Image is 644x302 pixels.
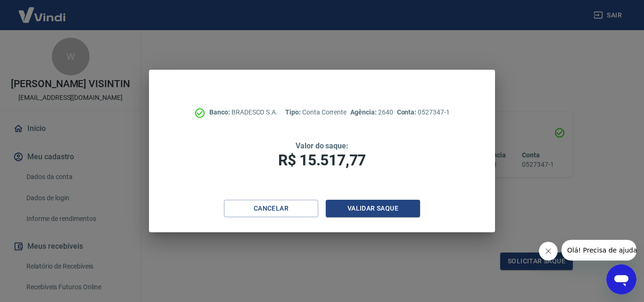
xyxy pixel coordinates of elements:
button: Validar saque [326,200,420,217]
iframe: Mensagem da empresa [561,240,636,261]
span: Conta: [397,108,418,116]
iframe: Botão para abrir a janela de mensagens [606,264,636,294]
span: Olá! Precisa de ajuda? [6,7,79,14]
p: BRADESCO S.A. [209,107,278,117]
p: 0527347-1 [397,107,450,117]
span: Banco: [209,108,231,116]
iframe: Fechar mensagem [539,242,558,261]
button: Cancelar [224,200,318,217]
span: Tipo: [285,108,302,116]
span: R$ 15.517,77 [278,151,366,169]
p: 2640 [350,107,393,117]
span: Valor do saque: [296,141,348,150]
span: Agência: [350,108,378,116]
p: Conta Corrente [285,107,347,117]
